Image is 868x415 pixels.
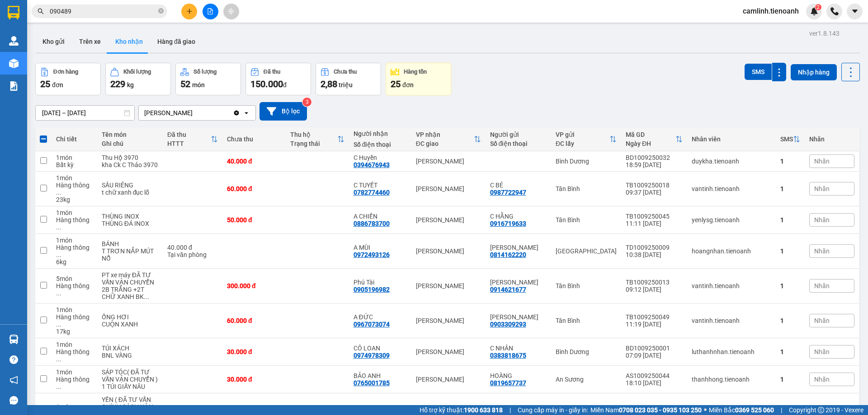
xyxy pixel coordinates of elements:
span: 52 [180,79,190,89]
div: kha Ck C Thảo 3970 [102,161,158,168]
th: Toggle SortBy [551,127,621,151]
div: A CHIẾN [354,213,407,220]
strong: 0369 525 060 [735,406,774,414]
span: Cung cấp máy in - giấy in: [518,405,588,415]
div: 09:12 [DATE] [626,286,683,293]
span: 2 [816,4,820,10]
span: close-circle [158,7,164,16]
span: aim [228,8,234,14]
div: 50.000 đ [227,216,281,224]
div: VP gửi [556,131,609,138]
span: món [192,81,205,89]
div: Mã GD [626,131,675,138]
div: [PERSON_NAME] [416,185,481,192]
span: Nhãn [814,317,830,324]
strong: 1900 633 818 [464,406,503,414]
th: Toggle SortBy [411,127,486,151]
th: Toggle SortBy [621,127,687,151]
span: ... [56,251,61,258]
div: 1 món [56,368,93,376]
th: Toggle SortBy [776,127,805,151]
div: 1 [780,158,800,165]
div: Số điện thoại [354,141,407,148]
span: ... [56,355,61,363]
div: CÔ LOAN [354,345,407,352]
div: VP nhận [416,131,474,138]
div: Người nhận [354,130,407,137]
span: notification [9,376,18,384]
div: 0814162220 [490,251,526,258]
div: 09:37 [DATE] [626,189,683,196]
div: 30.000 đ [227,348,281,355]
span: 25 [391,79,401,89]
span: ... [56,224,61,231]
div: SMS [780,135,793,143]
span: Nhãn [814,376,830,383]
img: warehouse-icon [9,36,19,46]
div: HOÀNG [490,372,547,379]
svg: open [243,109,250,117]
div: Tân Bình [556,185,617,192]
div: C NHÂN [490,345,547,352]
div: 07:09 [DATE] [626,352,683,359]
span: Miền Bắc [709,405,774,415]
div: ĐC giao [416,140,474,147]
button: Hàng đã giao [150,31,203,52]
div: C BÉ [490,182,547,189]
div: [GEOGRAPHIC_DATA] [556,247,617,255]
div: [PERSON_NAME] [416,317,481,324]
div: Đơn hàng [53,69,78,75]
div: Tên món [102,131,158,138]
span: Nhãn [814,282,830,289]
div: Hàng thông thường [56,182,93,196]
div: Hàng thông thường [56,216,93,231]
span: 2,88 [321,79,337,89]
button: Đơn hàng25đơn [35,63,101,95]
strong: 0708 023 035 - 0935 103 250 [619,406,702,414]
img: warehouse-icon [9,335,19,344]
div: 40.000 đ [227,158,281,165]
div: [PERSON_NAME] [144,108,193,117]
span: ... [56,383,61,390]
div: ỐNG HƠI [102,313,158,321]
div: TÚI XÁCH [102,345,158,352]
div: 0383818675 [490,352,526,359]
div: 0914621677 [490,286,526,293]
div: Tân Bình [556,317,617,324]
div: Hàng thông thường [56,282,93,297]
sup: 3 [302,98,311,107]
div: Khối lượng [123,69,151,75]
div: 0819657737 [490,379,526,387]
div: 18:10 [DATE] [626,379,683,387]
div: Tân Bình [556,282,617,289]
span: Nhãn [814,247,830,255]
div: [PERSON_NAME] [416,247,481,255]
div: vantinh.tienoanh [692,185,771,192]
div: Thu Hộ 3970 [102,154,158,161]
div: 1 món [56,341,93,348]
span: message [9,396,18,405]
div: Số điện thoại [490,140,547,147]
div: Số lượng [193,69,217,75]
span: camlinh.tienoanh [736,5,806,17]
div: Chi tiết [56,135,93,143]
div: TD1009250009 [626,244,683,251]
button: Chưa thu2,88 triệu [316,63,381,95]
div: 5 món [56,275,93,282]
div: 11:11 [DATE] [626,220,683,227]
div: hoangnhan.tienoanh [692,247,771,255]
div: 18:59 [DATE] [626,161,683,168]
div: Tân Bình [556,216,617,224]
div: 10:38 [DATE] [626,251,683,258]
span: Hỗ trợ kỹ thuật: [420,405,503,415]
button: plus [181,4,197,19]
div: Phú Tài [354,279,407,286]
div: Người gửi [490,131,547,138]
div: Hùng Tâm Vương [490,279,547,286]
div: ANH TUẤN [490,244,547,251]
div: THÙNG INOX [102,213,158,220]
div: Nhân viên [692,135,771,143]
div: SÁP TÓC( ĐÃ TƯ VẤN VẬN CHUYỂN ) [102,368,158,383]
input: Tìm tên, số ĐT hoặc mã đơn [50,6,156,16]
div: [PERSON_NAME] [416,216,481,224]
